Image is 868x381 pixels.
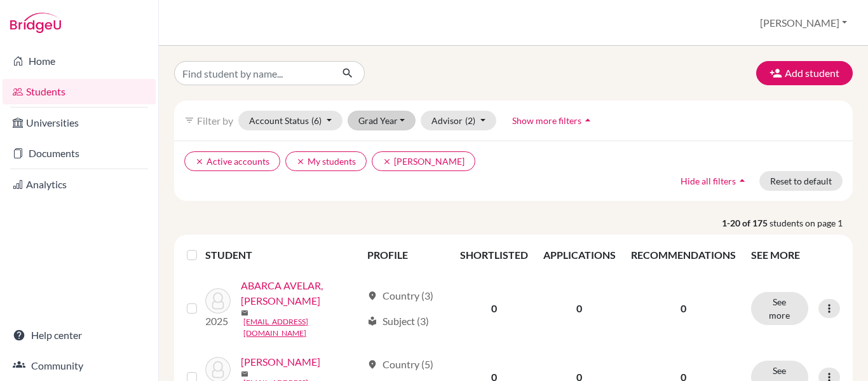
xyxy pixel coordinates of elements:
[311,115,322,126] span: (6)
[3,141,156,166] a: Documents
[367,314,429,329] div: Subject (3)
[754,11,853,35] button: [PERSON_NAME]
[241,354,320,370] a: [PERSON_NAME]
[241,309,248,317] span: mail
[631,301,736,316] p: 0
[3,172,156,197] a: Analytics
[205,240,360,270] th: STUDENT
[10,13,61,33] img: Bridge-U
[3,110,156,135] a: Universities
[770,216,853,230] span: students on page 1
[743,240,848,270] th: SEE MORE
[367,357,433,372] div: Country (5)
[241,370,248,378] span: mail
[736,174,749,187] i: arrow_drop_up
[722,216,770,230] strong: 1-20 of 175
[452,240,536,270] th: SHORTLISTED
[367,288,433,303] div: Country (3)
[681,176,736,186] span: Hide all filters
[197,114,233,127] span: Filter by
[367,316,377,326] span: local_library
[581,114,594,127] i: arrow_drop_up
[285,151,367,171] button: clearMy students
[372,151,475,171] button: clear[PERSON_NAME]
[512,115,581,126] span: Show more filters
[670,171,759,191] button: Hide all filtersarrow_drop_up
[3,79,156,104] a: Students
[367,359,377,370] span: location_on
[205,314,231,329] p: 2025
[195,157,204,166] i: clear
[421,111,496,130] button: Advisor(2)
[3,322,156,348] a: Help center
[751,292,808,325] button: See more
[243,316,362,339] a: [EMAIL_ADDRESS][DOMAIN_NAME]
[174,61,332,85] input: Find student by name...
[536,240,623,270] th: APPLICATIONS
[536,270,623,347] td: 0
[184,151,280,171] button: clearActive accounts
[348,111,416,130] button: Grad Year
[623,240,743,270] th: RECOMMENDATIONS
[296,157,305,166] i: clear
[759,171,843,191] button: Reset to default
[360,240,452,270] th: PROFILE
[756,61,853,85] button: Add student
[241,278,362,308] a: ABARCA AVELAR, [PERSON_NAME]
[452,270,536,347] td: 0
[3,353,156,378] a: Community
[205,288,231,314] img: ABARCA AVELAR, MARÍA FERNANDA
[501,111,605,130] button: Show more filtersarrow_drop_up
[383,157,391,166] i: clear
[465,115,475,126] span: (2)
[238,111,342,130] button: Account Status(6)
[3,48,156,74] a: Home
[367,291,377,301] span: location_on
[184,115,194,125] i: filter_list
